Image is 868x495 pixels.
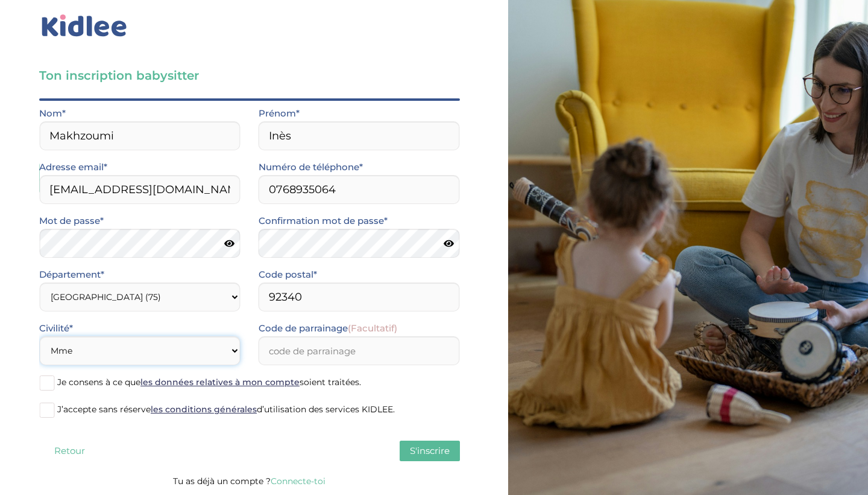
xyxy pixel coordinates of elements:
[348,322,397,334] span: (Facultatif)
[271,476,325,487] a: Connecte-toi
[39,12,130,40] img: logo_kidlee_bleu
[39,67,460,84] h3: Ton inscription babysitter
[39,473,460,489] p: Tu as déjà un compte ?
[57,377,361,388] span: Je consens à ce que soient traitées.
[410,445,450,456] span: S'inscrire
[39,321,73,336] label: Civilité*
[400,441,460,461] button: S'inscrire
[39,159,107,175] label: Adresse email*
[259,106,300,121] label: Prénom*
[259,336,460,365] input: code de parrainage
[259,267,317,283] label: Code postal*
[151,404,257,415] a: les conditions générales
[39,213,104,229] label: Mot de passe*
[259,213,388,229] label: Confirmation mot de passe*
[39,267,104,283] label: Département*
[259,321,397,336] label: Code de parrainage
[39,441,99,461] button: Retour
[39,121,241,150] input: Nom
[39,175,241,204] input: Email
[259,283,460,311] input: Code postal
[140,377,300,388] a: les données relatives à mon compte
[259,175,460,204] input: Numero de telephone
[259,159,363,175] label: Numéro de téléphone*
[57,404,395,415] span: J’accepte sans réserve d’utilisation des services KIDLEE.
[259,121,460,150] input: Prénom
